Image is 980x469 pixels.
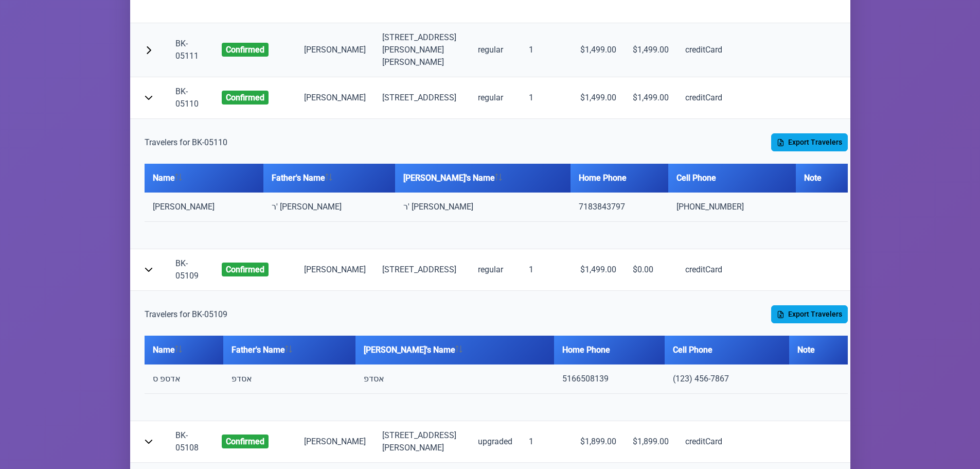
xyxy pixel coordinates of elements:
td: creditCard [677,421,730,463]
td: [STREET_ADDRESS][PERSON_NAME] [PERSON_NAME] [374,23,470,77]
td: $1,499.00 [625,77,677,119]
button: Export Travelers [771,133,848,151]
td: [PERSON_NAME] [296,421,374,463]
th: [PERSON_NAME]'s Name [355,336,554,364]
td: $1,899.00 [572,421,625,463]
th: Home Phone [571,164,668,193]
span: confirmed [222,91,269,105]
td: [PHONE_NUMBER] [668,193,796,222]
td: [STREET_ADDRESS] [374,249,470,291]
td: [PERSON_NAME] [296,249,374,291]
a: BK-05108 [175,430,199,453]
td: regular [470,23,521,77]
td: $0.00 [625,249,677,291]
td: אסדפ [355,364,554,394]
td: $1,499.00 [572,23,625,77]
th: Cell Phone [665,336,789,364]
td: $1,899.00 [625,421,677,463]
td: 1 [521,23,572,77]
td: 7183843797 [571,193,668,222]
td: [STREET_ADDRESS] [374,77,470,119]
span: Export Travelers [788,137,842,148]
td: regular [470,249,521,291]
td: regular [470,77,521,119]
td: (123) 456-7867 [665,364,789,394]
td: [STREET_ADDRESS][PERSON_NAME] [374,421,470,463]
span: confirmed [222,435,269,448]
td: 1 [521,421,572,463]
span: confirmed [222,263,269,276]
td: $1,499.00 [572,249,625,291]
td: creditCard [677,23,730,77]
td: upgraded [470,421,521,463]
h5: Travelers for BK-05109 [145,308,227,321]
td: ר' [PERSON_NAME] [263,193,395,222]
td: אדספ ס [145,364,223,394]
td: creditCard [677,77,730,119]
th: Father's Name [263,164,395,193]
a: BK-05111 [175,39,199,61]
h5: Travelers for BK-05110 [145,136,227,149]
a: BK-05110 [175,86,199,109]
th: Note [789,336,848,364]
td: [PERSON_NAME] [296,77,374,119]
th: Home Phone [554,336,665,364]
th: [PERSON_NAME]'s Name [395,164,571,193]
td: 5166508139 [554,364,665,394]
th: Note [796,164,848,193]
td: [PERSON_NAME] [296,23,374,77]
td: creditCard [677,249,730,291]
th: Name [145,164,263,193]
th: Father's Name [223,336,356,364]
td: $1,499.00 [625,23,677,77]
td: 1 [521,249,572,291]
td: [PERSON_NAME] [145,193,263,222]
button: Export Travelers [771,305,848,323]
td: אסדפ [223,364,356,394]
span: confirmed [222,43,269,57]
td: ר' [PERSON_NAME] [395,193,571,222]
td: 1 [521,77,572,119]
td: $1,499.00 [572,77,625,119]
th: Cell Phone [668,164,796,193]
a: BK-05109 [175,258,199,281]
th: Name [145,336,223,364]
span: Export Travelers [788,309,842,320]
